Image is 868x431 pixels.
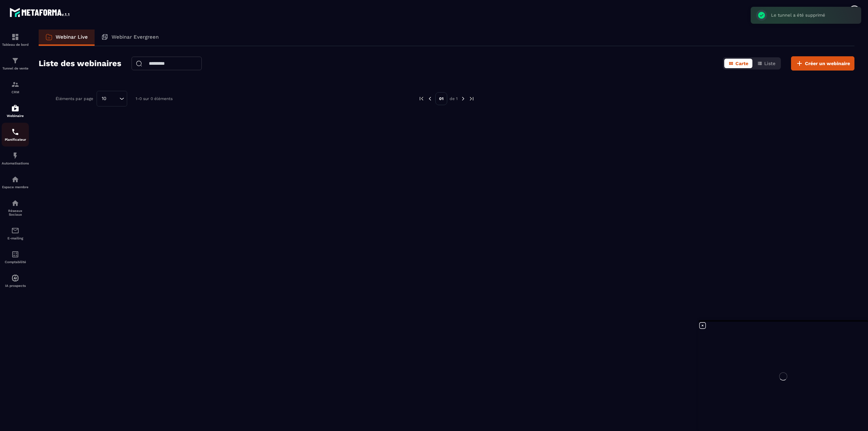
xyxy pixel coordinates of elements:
img: automations [11,104,19,112]
a: schedulerschedulerPlanificateur [2,123,29,146]
button: Créer un webinaire [791,56,854,71]
a: formationformationCRM [2,75,29,99]
p: E-mailing [2,236,29,240]
img: accountant [11,250,19,258]
a: automationsautomationsEspace membre [2,170,29,194]
p: Webinar Live [56,34,88,40]
a: social-networksocial-networkRéseaux Sociaux [2,194,29,221]
div: Search for option [97,91,127,106]
img: email [11,227,19,235]
a: emailemailE-mailing [2,221,29,245]
button: Liste [753,59,780,68]
span: Créer un webinaire [805,60,850,67]
img: automations [11,175,19,183]
a: automationsautomationsAutomatisations [2,146,29,170]
a: formationformationTunnel de vente [2,52,29,75]
p: Comptabilité [2,260,29,264]
span: Carte [735,61,748,66]
p: Webinaire [2,114,29,118]
a: formationformationTableau de bord [2,28,29,52]
img: next [460,96,466,102]
p: IA prospects [2,284,29,288]
img: formation [11,33,19,41]
img: formation [11,57,19,65]
h2: Liste des webinaires [39,57,121,70]
input: Search for option [109,95,118,102]
img: scheduler [11,128,19,136]
p: 01 [435,92,447,105]
p: 1-0 sur 0 éléments [136,96,173,101]
span: Liste [764,61,775,66]
p: Réseaux Sociaux [2,209,29,216]
img: automations [11,274,19,282]
a: automationsautomationsWebinaire [2,99,29,123]
p: Automatisations [2,161,29,165]
p: Tunnel de vente [2,66,29,70]
p: Webinar Evergreen [112,34,159,40]
p: Espace membre [2,185,29,189]
button: Carte [724,59,752,68]
a: Webinar Live [39,30,95,46]
img: social-network [11,199,19,207]
img: prev [418,96,425,102]
img: logo [9,6,71,18]
a: accountantaccountantComptabilité [2,245,29,269]
p: Tableau de bord [2,43,29,46]
img: formation [11,80,19,89]
img: next [469,96,475,102]
p: Éléments par page [56,96,93,101]
p: de 1 [450,96,458,101]
img: automations [11,152,19,160]
p: CRM [2,90,29,94]
span: 10 [99,95,109,102]
p: Planificateur [2,138,29,141]
img: prev [427,96,433,102]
